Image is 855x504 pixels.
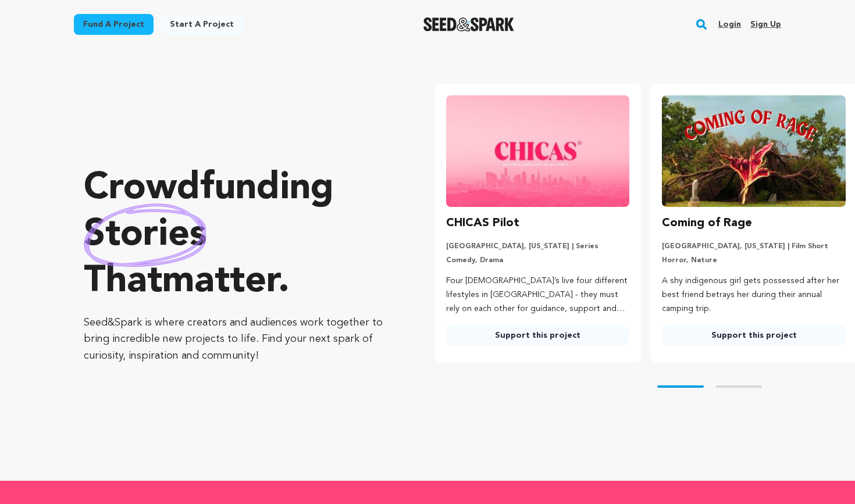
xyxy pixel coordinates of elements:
a: Support this project [446,325,630,346]
a: Start a project [161,14,243,35]
a: Support this project [662,325,846,346]
img: Seed&Spark Logo Dark Mode [423,17,515,31]
p: Horror, Nature [662,256,846,265]
p: A shy indigenous girl gets possessed after her best friend betrays her during their annual campin... [662,274,846,316]
p: Four [DEMOGRAPHIC_DATA]’s live four different lifestyles in [GEOGRAPHIC_DATA] - they must rely on... [446,274,630,316]
a: Fund a project [74,14,154,35]
a: Seed&Spark Homepage [423,17,515,31]
a: Sign up [750,15,781,34]
img: CHICAS Pilot image [446,95,630,207]
p: Seed&Spark is where creators and audiences work together to bring incredible new projects to life... [84,314,388,364]
h3: CHICAS Pilot [446,214,519,233]
span: matter [162,263,278,301]
img: Coming of Rage image [662,95,846,207]
img: hand sketched image [84,203,206,267]
p: [GEOGRAPHIC_DATA], [US_STATE] | Series [446,242,630,251]
p: Comedy, Drama [446,256,630,265]
h3: Coming of Rage [662,214,752,233]
p: [GEOGRAPHIC_DATA], [US_STATE] | Film Short [662,242,846,251]
p: Crowdfunding that . [84,166,388,305]
a: Login [718,15,741,34]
